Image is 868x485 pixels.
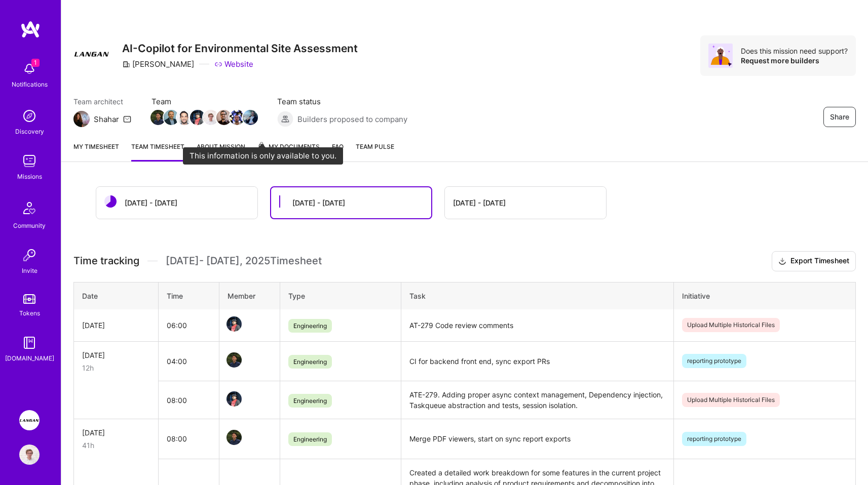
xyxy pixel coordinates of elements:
[257,141,320,152] span: My Documents
[17,444,42,465] a: User Avatar
[741,46,848,56] div: Does this mission need support?
[17,410,42,430] a: Langan: AI-Copilot for Environmental Site Assessment
[401,381,673,419] td: ATE-279. Adding proper async context management, Dependency injection, Taskqueue abstraction and ...
[401,341,673,381] td: CI for backend front end, sync export PRs
[19,151,40,171] img: teamwork
[177,110,192,125] img: Team Member Avatar
[166,255,322,267] span: [DATE] - [DATE] , 2025 Timesheet
[82,320,150,331] div: [DATE]
[19,245,40,265] img: Invite
[203,110,218,125] img: Team Member Avatar
[15,126,44,137] div: Discovery
[230,110,245,125] img: Team Member Avatar
[123,115,131,123] i: icon Mail
[401,419,673,459] td: Merge PDF viewers, start on sync report exports
[772,251,856,271] button: Export Timesheet
[165,109,178,126] a: Team Member Avatar
[152,109,165,126] a: Team Member Avatar
[227,352,242,368] img: Team Member Avatar
[19,308,40,318] div: Tokens
[830,112,849,122] span: Share
[227,316,242,332] img: Team Member Avatar
[82,440,150,451] div: 41h
[243,110,258,125] img: Team Member Avatar
[401,282,673,309] th: Task
[94,114,119,125] div: Shahar
[682,432,746,446] span: reporting prototype
[122,59,194,69] div: [PERSON_NAME]
[178,109,191,126] a: Team Member Avatar
[152,96,257,107] span: Team
[73,35,110,72] img: Company Logo
[227,391,242,407] img: Team Member Avatar
[31,59,40,67] span: 1
[191,109,204,126] a: Team Member Avatar
[741,56,848,65] div: Request more builders
[277,111,293,127] img: Builders proposed to company
[453,197,506,208] div: [DATE] - [DATE]
[19,410,40,430] img: Langan: AI-Copilot for Environmental Site Assessment
[288,432,332,446] span: Engineering
[332,141,344,161] a: FAQ
[228,390,241,408] a: Team Member Avatar
[708,44,733,68] img: Avatar
[280,282,401,309] th: Type
[219,282,280,309] th: Member
[197,141,245,161] a: About Mission
[19,106,40,126] img: discovery
[823,107,856,127] button: Share
[82,350,150,360] div: [DATE]
[228,429,241,446] a: Team Member Avatar
[682,354,746,368] span: reporting prototype
[682,318,780,332] span: Upload Multiple Historical Files
[164,110,179,125] img: Team Member Avatar
[82,362,150,373] div: 12h
[73,255,139,267] span: Time tracking
[778,256,786,267] i: icon Download
[356,143,394,150] span: Team Pulse
[277,96,407,107] span: Team status
[216,110,232,125] img: Team Member Avatar
[150,110,166,125] img: Team Member Avatar
[257,141,320,161] a: My Documents
[297,114,407,125] span: Builders proposed to company
[82,427,150,438] div: [DATE]
[73,111,90,127] img: Team Architect
[5,353,54,363] div: [DOMAIN_NAME]
[104,195,117,208] img: status icon
[159,282,219,309] th: Time
[244,109,257,126] a: Team Member Avatar
[159,381,219,419] td: 08:00
[13,220,46,231] div: Community
[17,196,42,220] img: Community
[74,282,159,309] th: Date
[682,393,780,407] span: Upload Multiple Historical Files
[159,419,219,459] td: 08:00
[159,309,219,342] td: 06:00
[73,96,131,107] span: Team architect
[159,341,219,381] td: 04:00
[125,197,177,208] div: [DATE] - [DATE]
[288,394,332,408] span: Engineering
[674,282,856,309] th: Initiative
[288,355,332,369] span: Engineering
[228,315,241,333] a: Team Member Avatar
[19,333,40,353] img: guide book
[19,444,40,465] img: User Avatar
[19,59,40,79] img: bell
[288,319,332,333] span: Engineering
[356,141,394,161] a: Team Pulse
[122,42,358,55] h3: AI-Copilot for Environmental Site Assessment
[12,79,48,90] div: Notifications
[227,430,242,445] img: Team Member Avatar
[73,141,119,161] a: My timesheet
[401,309,673,342] td: AT-279 Code review comments
[217,109,231,126] a: Team Member Avatar
[23,294,35,304] img: tokens
[122,60,130,68] i: icon CompanyGray
[214,59,253,69] a: Website
[228,351,241,369] a: Team Member Avatar
[231,109,244,126] a: Team Member Avatar
[20,20,41,38] img: logo
[131,141,184,161] a: Team timesheet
